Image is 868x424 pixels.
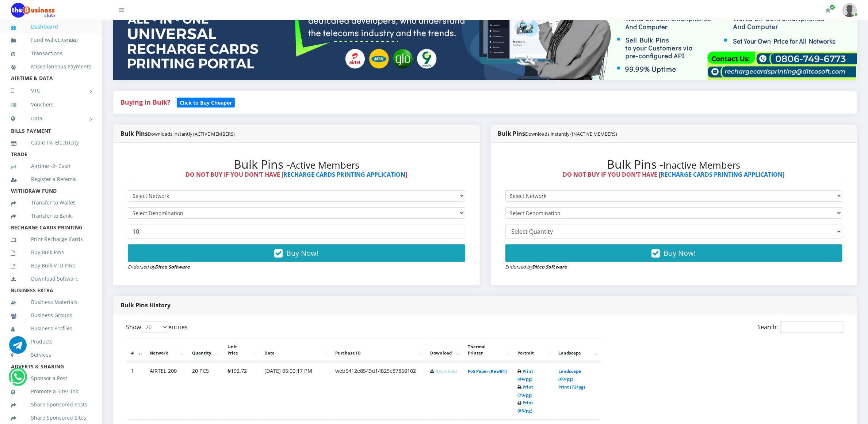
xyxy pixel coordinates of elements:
a: Promote a Site/Link [11,383,91,400]
strong: Bulk Pins History [121,301,171,309]
a: PoS Paper (RawBT) [468,368,507,374]
a: Transfer to Bank [11,207,91,224]
h2: Bulk Pins - [128,157,465,171]
a: Click to Buy Cheaper [177,98,235,106]
a: Products [11,333,91,350]
td: ₦192.72 [223,362,259,419]
a: RECHARGE CARDS PRINTING APPLICATION [283,170,405,179]
a: Business Profiles [11,320,91,337]
td: 20 PCS [188,362,222,419]
b: 7,818.62 [61,37,76,43]
small: Endorsed by [128,263,190,270]
small: Downloads instantly (INACTIVE MEMBERS) [525,131,617,137]
img: Logo [11,3,55,18]
label: Search: [757,322,844,333]
img: User [842,3,857,17]
th: Quantity: activate to sort column ascending [188,339,222,361]
strong: Ditco Software [155,263,190,270]
a: VTU [11,82,91,100]
th: Download: activate to sort column ascending [426,339,463,361]
a: Print (85/pg) [517,400,533,413]
td: 1 [127,362,145,419]
a: Download Software [11,270,91,287]
button: Buy Now! [128,244,465,262]
th: Purchase ID: activate to sort column ascending [331,339,425,361]
a: Landscape (60/pg) [558,368,581,382]
a: Print (72/pg) [558,384,585,390]
a: Fund wallet[7,818.62] [11,31,91,49]
span: Buy Now! [664,248,696,258]
a: Share Sponsored Posts [11,396,91,413]
strong: DO NOT BUY IF YOU DON'T HAVE [ ] [186,170,407,179]
a: Miscellaneous Payments [11,58,91,75]
strong: Bulk Pins [498,130,617,138]
span: Renew/Upgrade Subscription [830,4,835,10]
th: Thermal Printer: activate to sort column ascending [463,339,512,361]
a: Download [435,368,457,374]
small: Downloads instantly (ACTIVE MEMBERS) [148,131,235,137]
a: Business Materials [11,294,91,311]
h2: Bulk Pins - [505,157,843,171]
strong: DO NOT BUY IF YOU DON'T HAVE [ ] [563,170,785,179]
a: Data [11,109,91,128]
a: Print (70/pg) [517,384,533,398]
td: AIRTEL 200 [145,362,187,419]
label: Show entries [126,322,188,333]
select: Showentries [141,322,168,333]
a: Dashboard [11,18,91,35]
small: Endorsed by [505,263,567,270]
a: Business Groups [11,307,91,324]
strong: Ditco Software [532,263,567,270]
input: Search: [780,322,844,333]
a: Transfer to Wallet [11,194,91,211]
i: Renew/Upgrade Subscription [825,7,831,13]
a: Cable TV, Electricity [11,134,91,151]
button: Buy Now! [505,244,843,262]
small: Inactive Members [664,159,741,172]
a: Buy Bulk VTU Pins [11,257,91,274]
th: #: activate to sort column descending [127,339,145,361]
small: Active Members [290,159,359,172]
a: Register a Referral [11,171,91,188]
a: Print Recharge Cards [11,231,91,248]
a: Airtime -2- Cash [11,158,91,175]
strong: Bulk Pins [121,130,235,138]
th: Date: activate to sort column ascending [260,339,330,361]
a: Buy Bulk Pins [11,244,91,261]
a: Transactions [11,45,91,62]
td: web5412e8543d14825e87860102 [331,362,425,419]
th: Portrait: activate to sort column ascending [513,339,553,361]
span: Buy Now! [286,248,318,258]
input: Enter Quantity [128,225,465,239]
a: Sponsor a Post [11,370,91,387]
a: Vouchers [11,96,91,113]
th: Network: activate to sort column ascending [145,339,187,361]
a: Print (44/pg) [517,368,533,382]
a: Chat for support [10,374,25,386]
th: Landscape: activate to sort column ascending [554,339,601,361]
small: [ ] [60,37,78,43]
strong: Buying in Bulk? [121,98,170,106]
a: RECHARGE CARDS PRINTING APPLICATION [661,170,783,179]
td: [DATE] 05:00:17 PM [260,362,330,419]
th: Unit Price: activate to sort column ascending [223,339,259,361]
a: Services [11,346,91,363]
a: Chat for support [9,342,27,354]
b: Click to Buy Cheaper [180,99,232,106]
